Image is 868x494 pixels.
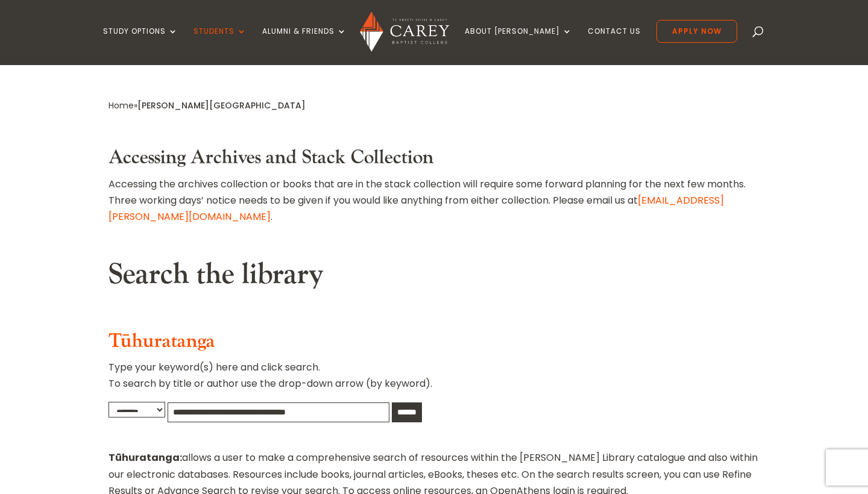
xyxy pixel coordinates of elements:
a: Home [108,99,134,111]
a: About [PERSON_NAME] [465,27,572,55]
h3: Accessing Archives and Stack Collection [108,146,759,175]
h2: Search the library [108,257,759,298]
span: [PERSON_NAME][GEOGRAPHIC_DATA] [137,99,306,111]
a: Contact Us [588,27,641,55]
a: Alumni & Friends [262,27,347,55]
a: Students [193,27,247,55]
a: Study Options [103,27,178,55]
a: Apply Now [656,20,737,43]
img: Carey Baptist College [360,11,448,52]
p: Type your keyword(s) here and click search. To search by title or author use the drop-down arrow ... [108,359,759,401]
h3: Tūhuratanga [108,330,759,359]
strong: Tūhuratanga: [108,451,182,464]
p: Accessing the archives collection or books that are in the stack collection will require some for... [108,176,759,225]
span: » [108,99,306,111]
